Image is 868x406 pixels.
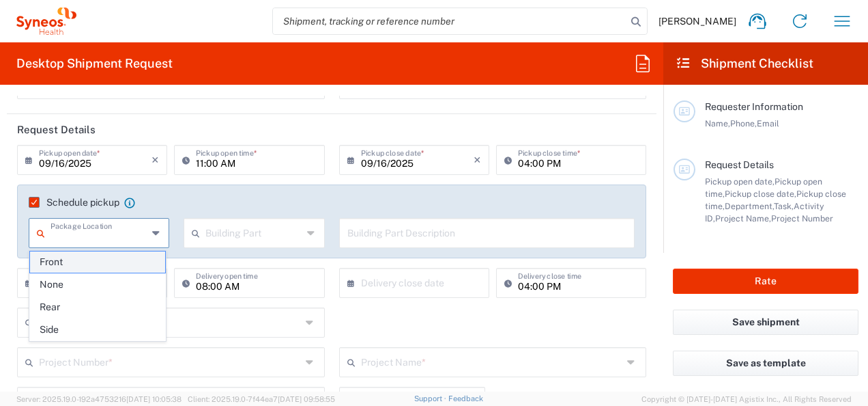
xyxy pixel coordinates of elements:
[705,159,774,170] span: Request Details
[757,118,779,128] span: Email
[659,15,736,27] span: [PERSON_NAME]
[29,197,119,208] label: Schedule pickup
[414,394,448,403] a: Support
[273,8,626,34] input: Shipment, tracking or reference number
[673,269,858,294] button: Rate
[676,55,813,72] h2: Shipment Checklist
[448,394,483,403] a: Feedback
[725,189,796,199] span: Pickup close date,
[705,118,730,128] span: Name,
[16,395,182,403] span: Server: 2025.19.0-192a4753216
[771,213,833,224] span: Project Number
[188,395,335,403] span: Client: 2025.19.0-7f44ea7
[715,213,771,224] span: Project Name,
[474,149,481,171] i: ×
[774,201,794,211] span: Task,
[705,101,803,112] span: Requester Information
[30,274,166,295] span: None
[673,351,858,376] button: Save as template
[725,201,774,211] span: Department,
[278,395,335,403] span: [DATE] 09:58:55
[126,395,182,403] span: [DATE] 10:05:38
[151,149,159,171] i: ×
[30,252,166,273] span: Front
[17,123,96,137] h2: Request Details
[705,176,775,187] span: Pickup open date,
[673,310,858,335] button: Save shipment
[30,297,166,318] span: Rear
[16,55,173,72] h2: Desktop Shipment Request
[641,393,852,405] span: Copyright © [DATE]-[DATE] Agistix Inc., All Rights Reserved
[30,319,166,340] span: Side
[730,118,757,128] span: Phone,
